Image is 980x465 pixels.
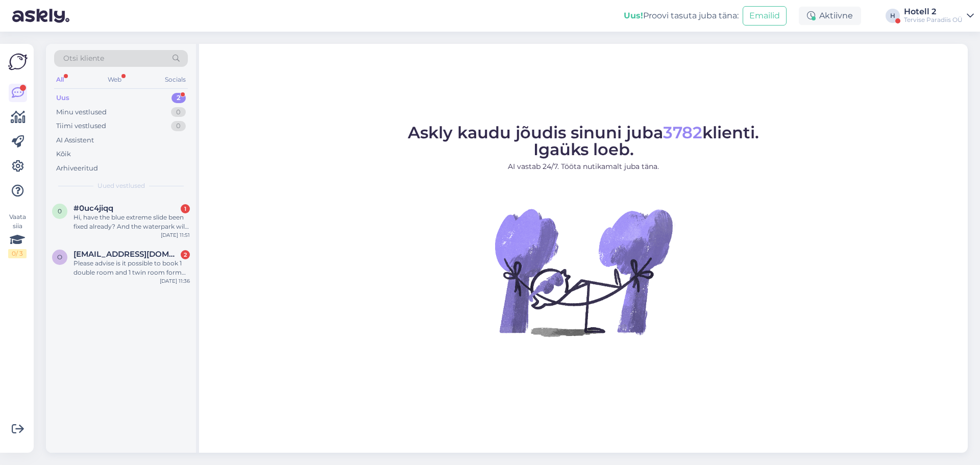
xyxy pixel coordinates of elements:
[408,161,759,172] p: AI vastab 24/7. Tööta nutikamalt juba täna.
[799,7,861,25] div: Aktiivne
[57,253,62,261] span: o
[743,6,787,26] button: Emailid
[73,250,180,259] span: olgai.mihailovai@gmail.com
[54,73,66,86] div: All
[58,207,62,215] span: 0
[492,180,675,364] img: No Chat active
[904,8,974,24] a: Hotell 2Tervise Paradiis OÜ
[163,73,188,86] div: Socials
[904,8,963,16] div: Hotell 2
[106,73,124,86] div: Web
[624,10,739,22] div: Proovi tasuta juba täna:
[181,250,190,259] div: 2
[171,93,186,103] div: 2
[8,212,27,258] div: Vaata siia
[73,204,113,213] span: #0uc4jiqq
[886,9,900,23] div: H
[56,149,71,159] div: Kõik
[8,52,28,71] img: Askly Logo
[97,181,145,190] span: Uued vestlused
[171,121,186,131] div: 0
[161,231,190,239] div: [DATE] 11:51
[73,213,190,231] div: Hi, have the blue extreme slide been fixed already? And the waterpark will work [DATE]?
[56,163,98,174] div: Arhiveeritud
[408,123,759,159] span: Askly kaudu jõudis sinuni juba klienti. Igaüks loeb.
[56,107,107,117] div: Minu vestlused
[56,93,69,103] div: Uus
[56,135,94,145] div: AI Assistent
[63,53,104,64] span: Otsi kliente
[624,11,643,20] b: Uus!
[904,16,963,24] div: Tervise Paradiis OÜ
[8,249,27,258] div: 0 / 3
[181,204,190,213] div: 1
[160,277,190,285] div: [DATE] 11:36
[73,259,190,277] div: Please advise is it possible to book 1 double room and 1 twin room form [DATE] to [DATE]. One adu...
[663,123,702,142] span: 3782
[56,121,106,131] div: Tiimi vestlused
[171,107,186,117] div: 0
